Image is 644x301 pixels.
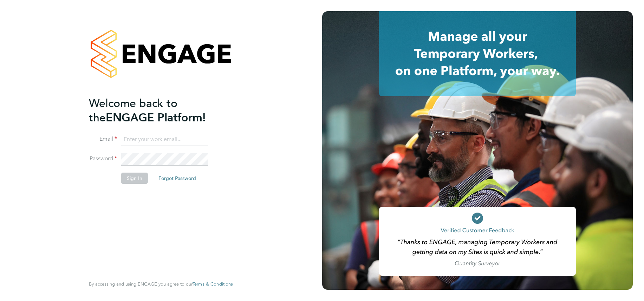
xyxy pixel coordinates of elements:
span: By accessing and using ENGAGE you agree to our [89,281,233,287]
label: Password [89,155,117,162]
span: Welcome back to the [89,96,177,125]
button: Sign In [121,173,148,184]
a: Terms & Conditions [193,281,233,287]
span: Terms & Conditions [193,281,233,287]
input: Enter your work email... [121,133,208,146]
label: Email [89,135,117,143]
button: Forgot Password [153,173,202,184]
h2: ENGAGE Platform! [89,96,226,125]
